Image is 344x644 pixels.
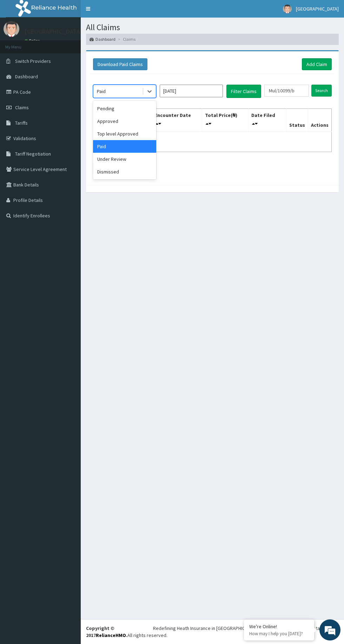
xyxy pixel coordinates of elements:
div: Paid [93,140,156,153]
input: Search by HMO ID [264,85,309,97]
div: Under Review [93,153,156,165]
img: d_794563401_company_1708531726252_794563401 [13,35,28,53]
div: Minimize live chat window [115,4,132,20]
h1: All Claims [86,23,339,32]
input: Search [311,85,332,97]
div: Paid [97,88,106,95]
div: We're Online! [249,623,309,630]
th: Total Price(₦) [202,109,248,132]
th: Actions [308,109,331,132]
span: We're online! [41,88,97,159]
a: Add Claim [302,58,332,70]
th: Encounter Date [152,109,202,132]
th: Date Filed [248,109,286,132]
input: Select Month and Year [160,85,223,97]
footer: All rights reserved. [81,619,344,644]
li: Claims [116,36,135,42]
img: User Image [283,5,292,13]
span: Switch Providers [15,58,51,64]
div: Chat with us now [37,39,118,48]
img: User Image [4,21,19,37]
span: Dashboard [15,73,38,80]
a: Online [25,38,41,43]
span: Tariff Negotiation [15,151,51,157]
th: Status [286,109,308,132]
button: Download Paid Claims [93,58,147,70]
div: Approved [93,115,156,127]
span: Claims [15,104,29,111]
p: How may I help you today? [249,631,309,637]
div: Redefining Heath Insurance in [GEOGRAPHIC_DATA] using Telemedicine and Data Science! [153,625,339,632]
a: RelianceHMO [96,632,126,638]
button: Filter Claims [226,85,261,98]
strong: Copyright © 2017 . [86,625,127,638]
span: Tariffs [15,120,28,126]
a: Dashboard [90,36,115,42]
div: Top level Approved [93,127,156,140]
div: Dismissed [93,165,156,178]
div: Pending [93,102,156,115]
p: [GEOGRAPHIC_DATA] [25,28,82,35]
span: [GEOGRAPHIC_DATA] [296,6,339,12]
textarea: Type your message and hit 'Enter' [4,192,134,216]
